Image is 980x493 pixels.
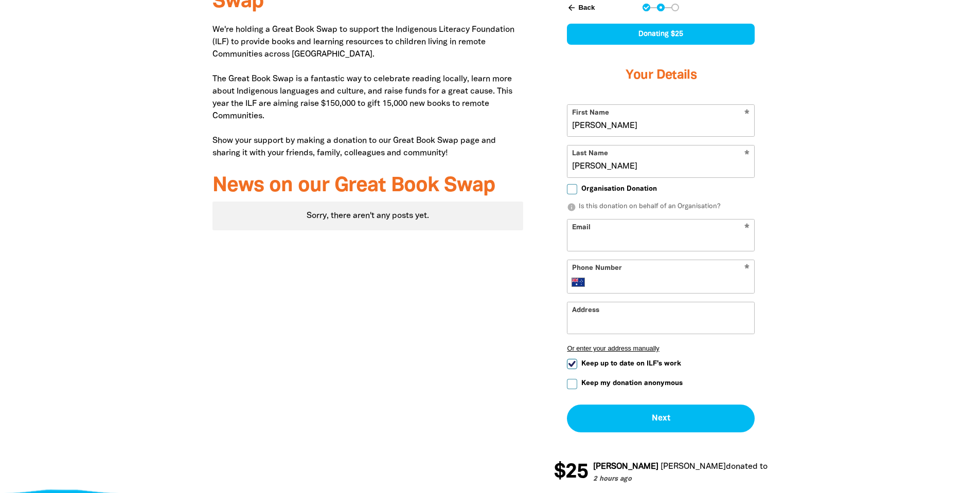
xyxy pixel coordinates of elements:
[212,24,524,159] p: We're holding a Great Book Swap to support the Indigenous Literacy Foundation (ILF) to provide bo...
[554,456,768,489] div: Donation stream
[567,24,755,45] div: Donating $25
[567,344,755,352] button: Or enter your address manually
[567,359,577,369] input: Keep up to date on ILF's work
[567,202,755,212] p: Is this donation on behalf of an Organisation?
[658,463,724,470] em: [PERSON_NAME]
[567,3,576,12] i: arrow_back
[567,379,577,389] input: Keep my donation anonymous
[581,378,683,388] span: Keep my donation anonymous
[567,55,755,96] h3: Your Details
[567,184,577,194] input: Organisation Donation
[212,175,524,197] h3: News on our Great Book Swap
[212,202,524,230] div: Sorry, there aren't any posts yet.
[657,4,665,11] button: Navigate to step 2 of 3 to enter your details
[591,463,656,470] em: [PERSON_NAME]
[765,463,888,470] a: Kennedys Law Great Book Swap
[567,203,576,212] i: info
[591,474,888,485] p: 2 hours ago
[671,4,679,11] button: Navigate to step 3 of 3 to enter your payment details
[567,405,755,432] button: Next
[552,462,586,483] span: $25
[581,184,657,194] span: Organisation Donation
[643,4,650,11] button: Navigate to step 1 of 3 to enter your donation amount
[581,359,681,369] span: Keep up to date on ILF's work
[724,463,765,470] span: donated to
[212,202,524,230] div: Paginated content
[744,264,750,274] i: Required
